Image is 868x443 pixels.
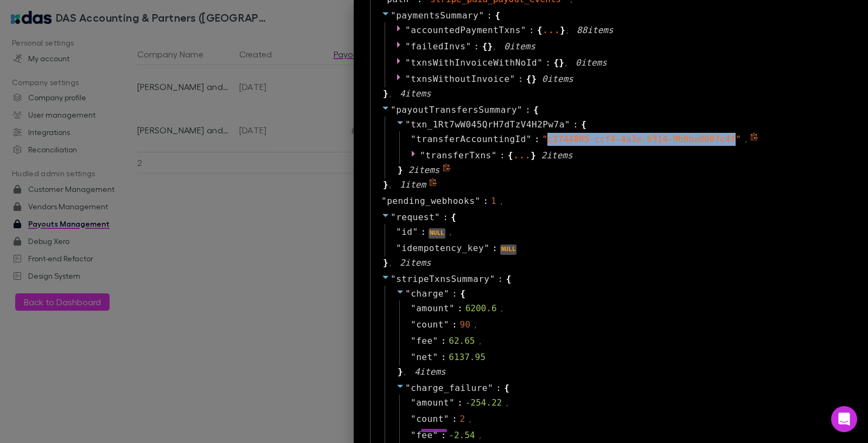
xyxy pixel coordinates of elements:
[493,42,496,52] span: ,
[449,429,475,442] div: -2.54
[518,73,524,86] span: :
[400,179,426,190] span: 1 item
[411,336,416,346] span: "
[460,413,465,426] div: 2
[465,396,502,409] div: -254.22
[559,56,564,69] span: }
[411,25,521,35] span: accountedPaymentTxns
[391,212,396,222] span: "
[405,288,411,299] span: "
[744,135,748,145] span: ,
[416,429,432,442] span: fee
[452,413,457,426] span: :
[460,318,470,331] div: 90
[381,178,388,191] span: }
[396,212,435,222] span: request
[441,335,446,348] span: :
[444,319,449,330] span: "
[529,24,534,37] span: :
[449,228,452,237] span: ,
[411,288,444,299] span: charge
[433,430,438,440] span: "
[411,41,465,52] span: failedInvs
[478,10,484,21] span: "
[411,57,537,68] span: txnsWithInvoiceWithNoId
[425,150,492,160] span: transferTxns
[420,150,425,160] span: "
[411,303,416,313] span: "
[381,256,388,269] span: }
[429,228,445,239] div: NULL
[403,368,407,377] span: ,
[429,178,439,191] span: Copy to clipboard
[401,242,484,255] span: idempotency_key
[526,73,532,86] span: {
[412,227,418,237] span: "
[433,336,438,346] span: "
[489,274,495,284] span: "
[451,211,456,224] span: {
[401,226,412,239] span: id
[391,274,396,284] span: "
[381,196,387,206] span: "
[487,9,492,22] span: :
[465,41,471,52] span: "
[396,10,478,21] span: paymentsSummary
[435,212,440,222] span: "
[517,105,522,115] span: "
[411,397,416,408] span: "
[542,74,573,84] span: 0 item s
[506,273,512,286] span: {
[416,133,526,146] span: transferAccountingId
[414,367,446,377] span: 4 item s
[545,56,551,69] span: :
[553,56,559,69] span: {
[478,431,482,441] span: ,
[388,181,392,190] span: ,
[482,40,488,53] span: {
[531,149,536,162] span: }
[508,149,513,162] span: {
[411,383,488,393] span: charge_failure
[504,382,509,395] span: {
[421,226,426,239] span: :
[433,352,438,362] span: "
[560,24,565,37] span: }
[537,24,542,37] span: {
[495,9,500,22] span: {
[500,197,503,207] span: ,
[452,318,457,331] span: :
[411,414,416,424] span: "
[449,303,455,313] span: "
[542,134,741,144] span: " c1744805-ccf4-4a3e-b314-9b0ba8607c4f "
[444,414,449,424] span: "
[396,274,489,284] span: stripeTxnsSummary
[416,413,444,426] span: count
[504,41,535,52] span: 0 item s
[581,118,586,131] span: {
[409,165,440,175] span: 2 item s
[391,10,396,21] span: "
[400,88,431,99] span: 4 item s
[474,40,480,53] span: :
[457,396,463,409] span: :
[411,352,416,362] span: "
[526,134,532,144] span: "
[396,227,401,237] span: "
[391,105,396,115] span: "
[513,152,531,158] div: ...
[396,365,403,378] span: }
[577,25,613,35] span: 88 item s
[411,319,416,330] span: "
[441,429,446,442] span: :
[498,273,503,286] span: :
[831,406,857,432] div: Open Intercom Messenger
[405,74,411,84] span: "
[457,302,463,315] span: :
[565,26,569,36] span: ,
[405,119,411,130] span: "
[500,304,504,314] span: ,
[416,302,449,315] span: amount
[443,164,452,177] span: Copy to clipboard
[405,41,411,52] span: "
